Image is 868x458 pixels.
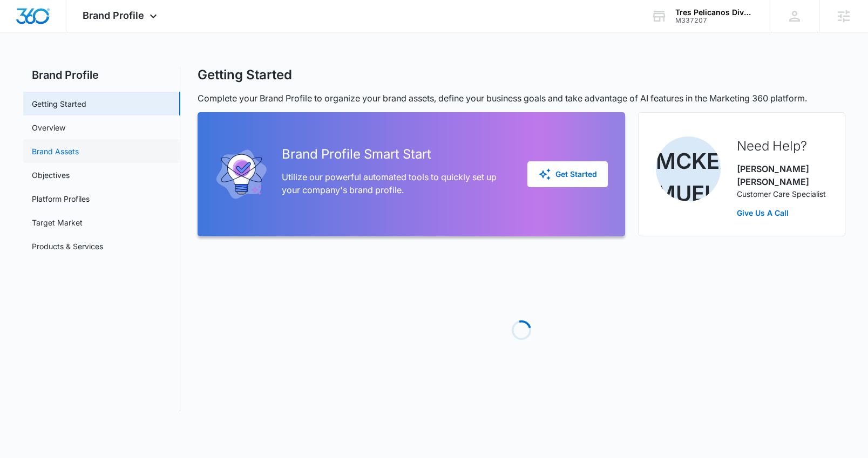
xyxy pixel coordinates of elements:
h2: Brand Profile [23,67,180,83]
div: account name [675,8,754,17]
a: Give Us A Call [737,207,828,218]
a: Brand Assets [32,146,79,157]
p: Complete your Brand Profile to organize your brand assets, define your business goals and take ad... [198,92,845,105]
img: McKenna Mueller [656,136,721,201]
div: account id [675,17,754,24]
a: Objectives [32,169,70,181]
h1: Getting Started [198,67,292,83]
button: Get Started [527,161,608,187]
a: Getting Started [32,98,86,110]
span: Brand Profile [83,10,144,21]
p: Utilize our powerful automated tools to quickly set up your company's brand profile. [282,170,510,196]
a: Overview [32,122,65,133]
a: Target Market [32,217,83,228]
a: Platform Profiles [32,193,90,204]
a: Products & Services [32,241,103,252]
h2: Need Help? [737,136,828,156]
h2: Brand Profile Smart Start [282,145,510,164]
div: Get Started [538,168,597,181]
p: Customer Care Specialist [737,188,828,200]
p: [PERSON_NAME] [PERSON_NAME] [737,162,828,188]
